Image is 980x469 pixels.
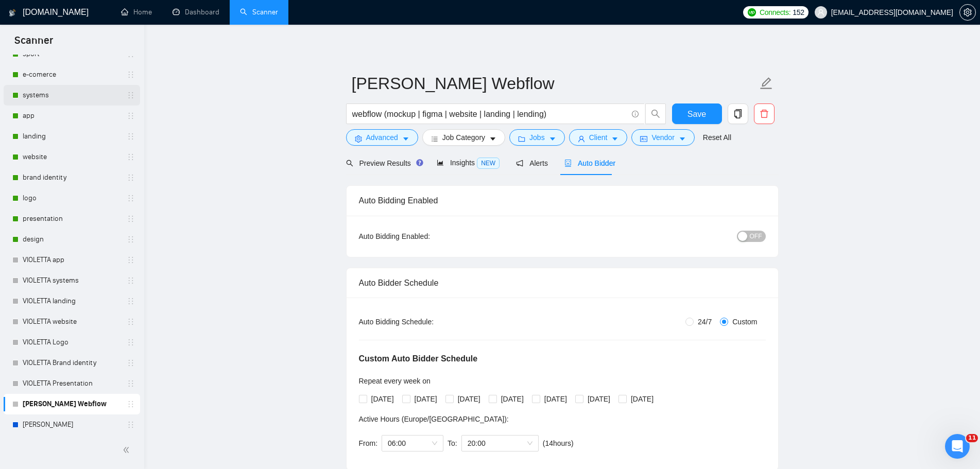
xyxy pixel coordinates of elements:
[12,36,32,57] img: Profile image for Mariia
[6,33,61,55] span: Scanner
[748,8,756,16] img: upwork-logo.png
[23,270,121,291] a: VIOLETTA systems
[37,161,59,171] div: Mariia
[123,445,133,455] span: double-left
[61,237,113,248] div: • 1 нед. назад
[23,64,121,85] a: e-comerce
[760,77,773,90] span: edit
[56,271,150,292] button: Задать вопрос
[945,434,970,459] iframe: Intercom live chat
[127,421,135,429] span: holder
[96,347,111,354] span: Чат
[750,231,762,242] span: OFF
[12,188,32,209] img: Profile image for Mariia
[959,8,976,16] a: setting
[959,4,976,21] button: setting
[489,135,496,143] span: caret-down
[23,188,121,209] a: logo
[518,135,525,143] span: folder
[127,112,135,120] span: holder
[569,129,628,146] button: userClientcaret-down
[61,313,113,324] div: • 1 нед. назад
[61,84,109,95] div: • 3 дн. назад
[127,276,135,285] span: holder
[61,46,106,57] div: • 14 ч назад
[359,353,478,365] h5: Custom Auto Bidder Schedule
[121,8,152,16] a: homeHome
[454,393,485,405] span: [DATE]
[346,159,420,167] span: Preview Results
[437,159,500,167] span: Insights
[627,393,658,405] span: [DATE]
[529,132,545,143] span: Jobs
[61,199,109,210] div: • 5 дн. назад
[37,123,59,133] div: Mariia
[127,235,135,244] span: holder
[359,415,509,423] span: Active Hours ( Europe/[GEOGRAPHIC_DATA] ):
[127,194,135,202] span: holder
[645,103,666,124] button: search
[960,8,975,16] span: setting
[23,147,121,167] a: website
[37,84,59,95] div: Mariia
[359,439,378,447] span: From:
[672,103,722,124] button: Save
[12,265,32,285] img: Profile image for Mariia
[611,135,618,143] span: caret-down
[19,347,49,354] span: Главная
[422,129,505,146] button: barsJob Categorycaret-down
[966,434,978,442] span: 11
[415,158,424,167] div: Tooltip anchor
[640,135,647,143] span: idcard
[181,4,199,23] div: Закрыть
[728,316,761,327] span: Custom
[127,256,135,264] span: holder
[127,71,135,79] span: holder
[127,318,135,326] span: holder
[728,103,748,124] button: copy
[23,106,121,126] a: app
[173,8,219,16] a: dashboardDashboard
[578,135,585,143] span: user
[23,209,121,229] a: presentation
[431,135,438,143] span: bars
[540,393,571,405] span: [DATE]
[127,91,135,99] span: holder
[468,436,532,451] span: 20:00
[359,377,431,385] span: Repeat every week on
[23,250,121,270] a: VIOLETTA app
[359,316,494,327] div: Auto Bidding Schedule:
[793,7,804,18] span: 152
[92,5,115,22] h1: Чат
[543,439,574,447] span: ( 14 hours)
[437,159,444,166] span: area-chart
[23,126,121,147] a: landing
[632,111,639,117] span: info-circle
[9,5,16,21] img: logo
[23,394,121,414] a: [PERSON_NAME] Webflow
[37,313,59,324] div: Mariia
[589,132,608,143] span: Client
[37,237,59,248] div: Mariia
[355,135,362,143] span: setting
[754,103,775,124] button: delete
[23,167,121,188] a: brand identity
[12,150,32,171] img: Profile image for Mariia
[12,74,32,95] img: Profile image for Mariia
[23,229,121,250] a: design
[359,186,766,215] div: Auto Bidding Enabled
[12,112,32,133] img: Profile image for Mariia
[694,316,716,327] span: 24/7
[127,297,135,305] span: holder
[516,159,548,167] span: Alerts
[61,123,109,133] div: • 4 дн. назад
[728,109,748,118] span: copy
[127,338,135,346] span: holder
[61,161,109,171] div: • 5 дн. назад
[509,129,565,146] button: folderJobscaret-down
[760,7,790,18] span: Connects:
[127,153,135,161] span: holder
[516,160,523,167] span: notification
[817,9,824,16] span: user
[410,393,441,405] span: [DATE]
